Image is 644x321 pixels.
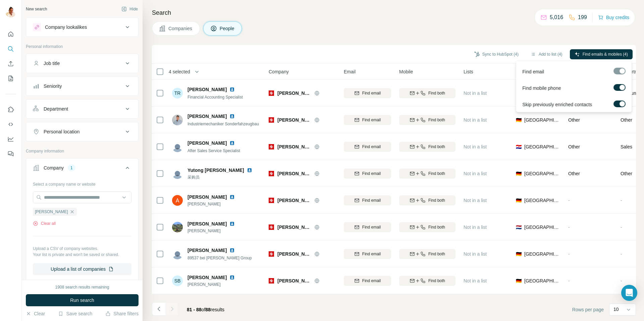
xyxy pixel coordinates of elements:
span: 89537 bei [PERSON_NAME] Group [187,256,252,260]
h4: Search [152,8,636,17]
span: [PERSON_NAME] [187,281,243,287]
button: Find both [399,276,455,286]
p: Company information [26,148,139,154]
span: Sales [621,143,632,150]
span: Not in a list [464,251,487,257]
span: [PERSON_NAME] [187,113,227,120]
span: Not in a list [464,198,487,203]
button: Hide [117,4,143,14]
span: Not in a list [464,90,487,96]
img: Avatar [172,249,183,259]
button: Personal location [26,124,138,140]
img: Logo of Albert Ziegler [269,117,274,123]
span: [GEOGRAPHIC_DATA] [524,143,560,150]
p: Your list is private and won't be saved or shared. [33,252,131,258]
span: Find both [428,224,445,230]
span: Find email [362,197,381,203]
button: Find both [399,195,455,205]
button: My lists [5,72,16,84]
span: [PERSON_NAME] [187,228,243,234]
button: Quick start [5,28,16,40]
button: Find email [344,195,391,205]
button: Find email [344,222,391,232]
span: [PERSON_NAME] [277,224,311,231]
img: Avatar [172,195,183,206]
div: Company [44,165,64,171]
span: [PERSON_NAME] [277,170,311,177]
button: Find email [344,249,391,259]
span: Find email [362,251,381,257]
span: - [621,224,622,230]
img: Logo of Albert Ziegler [269,171,274,176]
img: Avatar [172,222,183,233]
img: Logo of Albert Ziegler [269,251,274,257]
div: Seniority [44,83,62,89]
span: Find email [362,171,381,177]
span: Industriemechaniker Sonderfahzeugbau [187,122,259,126]
span: - [621,278,622,283]
span: Find both [428,197,445,203]
button: Department [26,101,138,117]
span: 🇩🇪 [516,117,522,123]
span: [PERSON_NAME] [277,143,311,150]
p: Upload a CSV of company websites. [33,246,131,252]
span: Not in a list [464,144,487,149]
span: Find email [362,144,381,150]
span: - [568,198,570,203]
button: Clear all [33,220,56,227]
img: Logo of Albert Ziegler [269,90,274,96]
span: Company [269,68,289,75]
div: New search [26,6,47,12]
span: Find both [428,278,445,284]
img: Logo of Albert Ziegler [269,198,274,203]
span: [PERSON_NAME] [35,209,68,215]
span: Find emails & mobiles (4) [583,51,628,57]
img: LinkedIn logo [229,194,235,200]
img: LinkedIn logo [229,248,235,253]
img: Avatar [172,141,183,152]
span: [GEOGRAPHIC_DATA] [524,117,560,123]
span: 🇩🇪 [516,170,522,177]
span: results [187,307,224,312]
span: 🇩🇪 [516,277,522,284]
span: Find email [522,68,544,75]
button: Navigate to previous page [152,302,165,316]
span: Skip previously enriched contacts [522,101,592,108]
button: Share filters [105,310,139,317]
button: Company1 [26,160,138,179]
span: [PERSON_NAME] [277,197,311,204]
button: Use Surfe API [5,118,16,130]
span: Find both [428,251,445,257]
button: Upload a list of companies [33,263,131,275]
span: Find mobile phone [522,85,561,91]
div: SB [172,275,183,286]
span: 🇩🇪 [516,197,522,204]
div: Job title [44,60,60,67]
span: 🇩🇪 [516,251,522,257]
img: LinkedIn logo [229,140,235,146]
img: Logo of Albert Ziegler [269,144,274,149]
span: [GEOGRAPHIC_DATA] [524,224,560,231]
img: Avatar [172,168,183,179]
img: LinkedIn logo [229,114,235,119]
span: [PERSON_NAME] [187,140,227,146]
span: Other [568,144,580,149]
button: Company lookalikes [26,19,138,35]
span: - [568,278,570,283]
button: Run search [26,294,139,306]
span: Other [568,171,580,176]
button: Feedback [5,148,16,160]
span: Not in a list [464,278,487,283]
button: Job title [26,55,138,71]
button: Seniority [26,78,138,94]
span: Find both [428,171,445,177]
span: 采购员 [187,174,260,180]
span: [PERSON_NAME] [187,194,227,200]
button: Find both [399,249,455,259]
img: Avatar [5,7,16,17]
img: LinkedIn logo [229,275,235,280]
span: Other [621,170,632,177]
img: Logo of Albert Ziegler [269,224,274,230]
span: Find both [428,90,445,96]
span: [GEOGRAPHIC_DATA] [524,277,560,284]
